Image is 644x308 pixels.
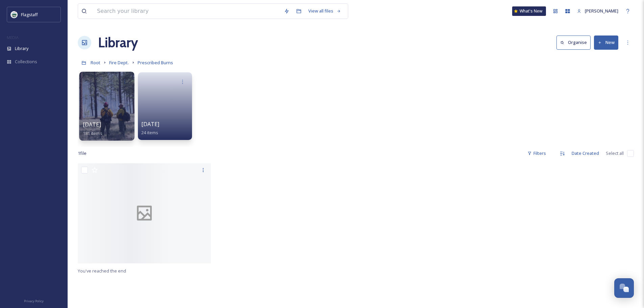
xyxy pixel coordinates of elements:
span: [DATE] [83,121,101,128]
span: Privacy Policy [24,299,44,303]
span: [PERSON_NAME] [585,8,618,14]
a: Fire Dept. [109,58,129,67]
img: images%20%282%29.jpeg [11,11,18,18]
button: New [594,35,618,49]
span: Flagstaff [21,11,38,18]
a: Organise [556,35,594,49]
span: Root [91,60,100,66]
span: Library [15,45,28,52]
span: Select all [606,150,624,157]
span: You've reached the end [78,268,126,274]
a: What's New [512,6,546,16]
a: Root [91,58,100,67]
input: Search your library [94,4,281,19]
a: Library [98,32,138,53]
span: [DATE] [141,120,159,128]
span: Prescribed Burns [138,60,173,66]
span: Fire Dept. [109,60,129,66]
span: 181 items [83,130,102,136]
a: View all files [305,4,344,18]
a: Prescribed Burns [138,58,173,67]
a: [DATE]24 items [141,121,159,136]
div: Date Created [568,147,602,160]
span: 1 file [78,150,87,157]
a: Privacy Policy [24,297,44,305]
div: Filters [524,147,549,160]
span: MEDIA [7,35,19,40]
span: 24 items [141,129,158,136]
a: [DATE]181 items [83,121,102,136]
span: Collections [15,58,37,65]
button: Organise [556,35,591,49]
a: [PERSON_NAME] [574,4,622,18]
button: Open Chat [614,278,634,298]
